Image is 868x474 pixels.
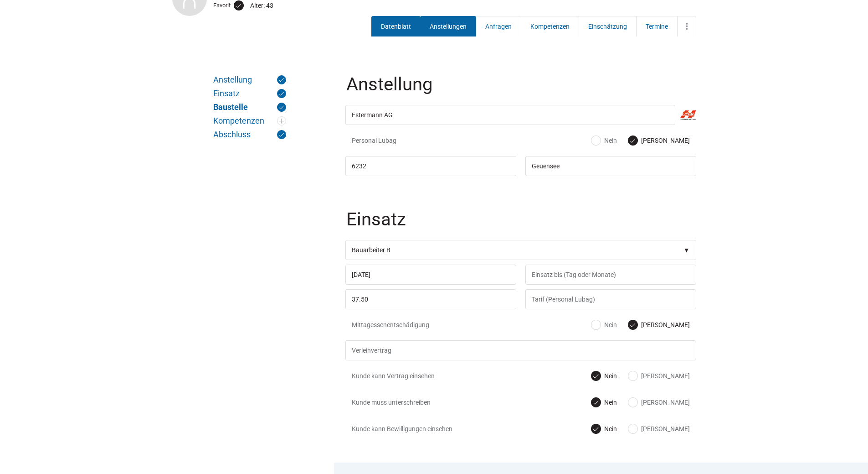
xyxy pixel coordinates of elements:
legend: Anstellung [345,75,698,105]
span: Personal Lubag [352,136,463,145]
label: [PERSON_NAME] [628,398,690,407]
input: Firma [345,105,675,125]
a: Kompetenzen [213,116,286,125]
label: Nein [591,398,617,407]
label: [PERSON_NAME] [628,320,690,329]
label: Nein [591,371,617,380]
a: Baustelle [213,103,286,112]
label: [PERSON_NAME] [628,371,690,380]
a: Anstellungen [420,16,476,36]
span: Kunde muss unterschreiben [352,398,463,407]
input: Einsatz von (Tag oder Jahr) [345,265,516,285]
a: Abschluss [213,130,286,139]
label: [PERSON_NAME] [628,424,690,433]
span: Mittagessenentschädigung [352,320,463,329]
a: Termine [636,16,678,36]
input: Einsatz bis (Tag oder Monate) [525,265,696,285]
label: [PERSON_NAME] [628,136,690,145]
label: Nein [591,424,617,433]
span: Kunde kann Bewilligungen einsehen [352,424,463,433]
a: Einschätzung [579,16,637,36]
a: Anfragen [476,16,521,36]
label: Nein [591,320,617,329]
a: Einsatz [213,89,286,98]
span: Kunde kann Vertrag einsehen [352,371,463,380]
legend: Einsatz [345,210,698,240]
a: Datenblatt [371,16,421,36]
input: Arbeitsort Ort [525,156,696,176]
input: Std. Lohn/Spesen [345,289,516,309]
input: Verleihvertrag [345,340,696,360]
input: Tarif (Personal Lubag) [525,289,696,309]
input: Arbeitsort PLZ [345,156,516,176]
a: Anstellung [213,75,286,84]
a: Kompetenzen [521,16,579,36]
label: Nein [591,136,617,145]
